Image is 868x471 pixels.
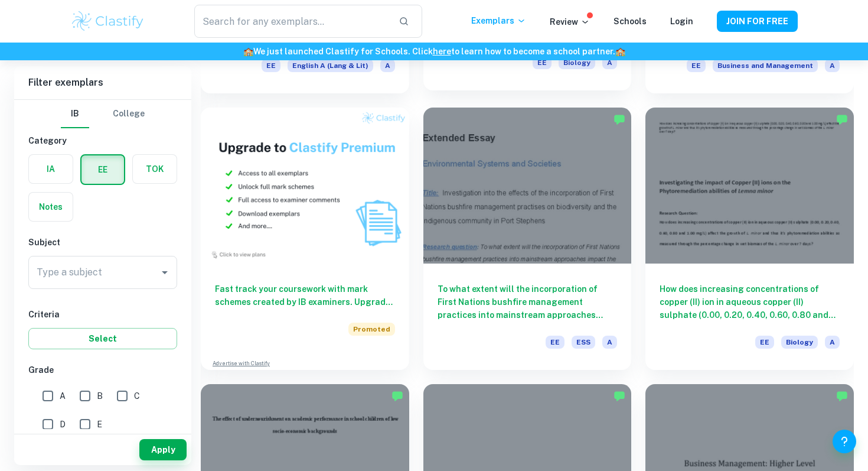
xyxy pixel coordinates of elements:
[602,336,617,349] span: A
[243,47,253,56] span: 🏫
[28,308,177,321] h6: Criteria
[380,59,395,72] span: A
[825,336,840,349] span: A
[134,389,140,402] span: C
[438,282,618,321] h6: To what extent will the incorporation of First Nations bushfire management practices into mainstr...
[28,134,177,147] h6: Category
[60,418,66,431] span: D
[615,47,625,56] span: 🏫
[533,56,552,69] span: EE
[614,390,625,402] img: Marked
[645,108,854,370] a: How does increasing concentrations of copper (II) ion in aqueous copper (II) sulphate (0.00, 0.20...
[687,59,706,72] span: EE
[660,282,840,321] h6: How does increasing concentrations of copper (II) ion in aqueous copper (II) sulphate (0.00, 0.20...
[97,418,102,431] span: E
[572,336,595,349] span: ESS
[28,328,177,349] button: Select
[97,389,103,402] span: B
[825,59,840,72] span: A
[833,430,856,453] button: Help and Feedback
[262,59,280,72] span: EE
[28,236,177,249] h6: Subject
[614,113,625,125] img: Marked
[194,5,389,38] input: Search for any exemplars...
[288,59,373,72] span: English A (Lang & Lit)
[29,193,73,221] button: Notes
[755,336,774,349] span: EE
[139,439,187,460] button: Apply
[546,336,564,349] span: EE
[213,359,270,368] a: Advertise with Clastify
[61,100,89,128] button: IB
[423,108,632,370] a: To what extent will the incorporation of First Nations bushfire management practices into mainstr...
[670,17,693,26] a: Login
[836,390,848,402] img: Marked
[559,56,595,69] span: Biology
[2,45,866,58] h6: We just launched Clastify for Schools. Click to learn how to become a school partner.
[81,155,124,184] button: EE
[61,100,145,128] div: Filter type choice
[60,389,66,402] span: A
[348,323,395,336] span: Promoted
[14,66,191,99] h6: Filter exemplars
[156,264,173,281] button: Open
[602,56,617,69] span: A
[201,108,409,264] img: Thumbnail
[433,47,451,56] a: here
[836,113,848,125] img: Marked
[614,17,647,26] a: Schools
[391,390,403,402] img: Marked
[781,336,818,349] span: Biology
[717,11,798,32] button: JOIN FOR FREE
[713,59,818,72] span: Business and Management
[215,282,395,308] h6: Fast track your coursework with mark schemes created by IB examiners. Upgrade now
[471,14,526,27] p: Exemplars
[133,155,177,183] button: TOK
[29,155,73,183] button: IA
[70,9,145,33] img: Clastify logo
[550,15,590,28] p: Review
[113,100,145,128] button: College
[28,363,177,376] h6: Grade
